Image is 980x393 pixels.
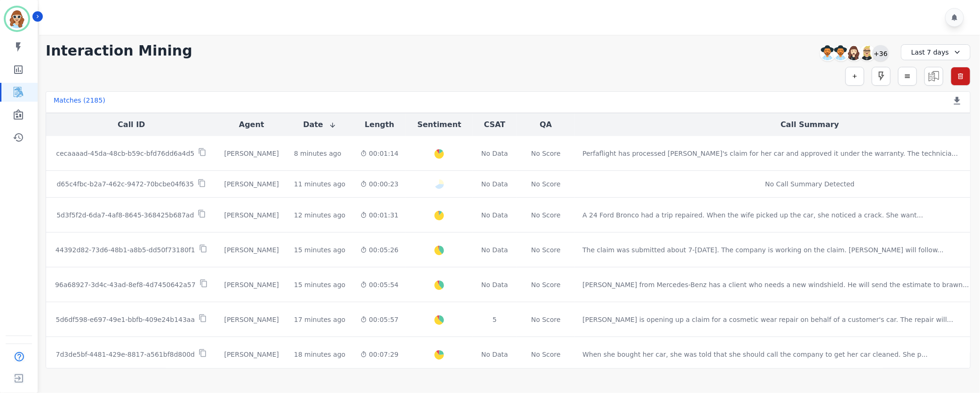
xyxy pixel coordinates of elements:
[56,149,194,158] p: cecaaaad-45da-48cb-b59c-bfd76dd6a4d5
[480,210,510,220] div: No Data
[365,119,394,130] button: Length
[480,315,510,324] div: 5
[224,179,279,189] div: [PERSON_NAME]
[294,149,342,158] div: 8 minutes ago
[360,315,398,324] div: 00:05:57
[582,245,944,255] div: The claim was submitted about 7-[DATE]. The company is working on the claim. [PERSON_NAME] will f...
[484,119,506,130] button: CSAT
[46,42,192,59] h1: Interaction Mining
[360,179,398,189] div: 00:00:23
[294,350,345,359] div: 18 minutes ago
[582,149,958,158] div: Perfaflight has processed [PERSON_NAME]'s claim for her car and approved it under the warranty. T...
[303,119,336,130] button: Date
[55,280,196,289] p: 96a68927-3d4c-43ad-8ef8-4d7450642a57
[582,315,953,324] div: [PERSON_NAME] is opening up a claim for a cosmetic wear repair on behalf of a customer's car. The...
[6,8,28,30] img: Bordered avatar
[531,179,561,189] div: No Score
[56,210,194,220] p: 5d3f5f2d-6da7-4af8-8645-368425b687ad
[54,96,105,109] div: Matches ( 2185 )
[224,210,279,220] div: [PERSON_NAME]
[531,350,561,359] div: No Score
[360,210,398,220] div: 00:01:31
[582,210,923,220] div: A 24 Ford Bronco had a trip repaired. When the wife picked up the car, she noticed a crack. She w...
[56,315,195,324] p: 5d6df598-e697-49e1-bbfb-409e24b143aa
[480,280,510,289] div: No Data
[873,45,889,61] div: +36
[360,149,398,158] div: 00:01:14
[56,350,195,359] p: 7d3de5bf-4481-429e-8817-a561bf8d800d
[224,315,279,324] div: [PERSON_NAME]
[480,149,510,158] div: No Data
[224,245,279,255] div: [PERSON_NAME]
[531,149,561,158] div: No Score
[224,350,279,359] div: [PERSON_NAME]
[582,280,969,289] div: [PERSON_NAME] from Mercedes-Benz has a client who needs a new windshield. He will send the estima...
[480,245,510,255] div: No Data
[480,350,510,359] div: No Data
[294,315,345,324] div: 17 minutes ago
[531,315,561,324] div: No Score
[294,179,345,189] div: 11 minutes ago
[901,44,971,60] div: Last 7 days
[531,280,561,289] div: No Score
[531,210,561,220] div: No Score
[360,245,398,255] div: 00:05:26
[294,280,345,289] div: 15 minutes ago
[781,119,839,130] button: Call Summary
[56,179,194,189] p: d65c4fbc-b2a7-462c-9472-70bcbe04f635
[224,149,279,158] div: [PERSON_NAME]
[360,280,398,289] div: 00:05:54
[360,350,398,359] div: 00:07:29
[239,119,264,130] button: Agent
[531,245,561,255] div: No Score
[56,245,195,255] p: 44392d82-73d6-48b1-a8b5-dd50f73180f1
[224,280,279,289] div: [PERSON_NAME]
[582,350,928,359] div: When she bought her car, she was told that she should call the company to get her car cleaned. Sh...
[540,119,552,130] button: QA
[294,210,345,220] div: 12 minutes ago
[480,179,510,189] div: No Data
[118,119,145,130] button: Call ID
[294,245,345,255] div: 15 minutes ago
[417,119,461,130] button: Sentiment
